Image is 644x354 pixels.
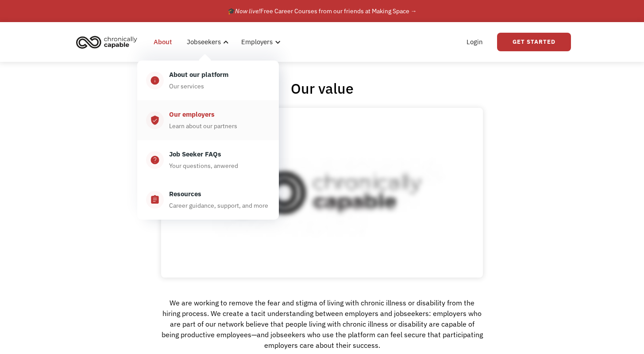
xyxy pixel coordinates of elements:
div: info [150,75,160,86]
div: assignment [150,194,160,205]
div: verified_user [150,115,160,126]
a: verified_userOur employersLearn about our partners [137,100,279,140]
a: home [73,32,144,52]
div: help_center [150,155,160,165]
a: assignmentResourcesCareer guidance, support, and more [137,180,279,220]
div: Employers [236,28,283,56]
div: Resources [169,189,201,199]
a: Login [461,28,488,56]
nav: Jobseekers [137,56,279,220]
div: Employers [241,37,273,47]
div: Your questions, anwered [169,160,238,171]
div: Our services [169,81,204,91]
a: Get Started [497,33,571,51]
a: help_centerJob Seeker FAQsYour questions, anwered [137,140,279,180]
img: Chronically Capable logo [73,32,140,52]
div: Our employers [169,109,215,120]
div: Learn about our partners [169,121,237,131]
div: Job Seeker FAQs [169,149,221,160]
div: Career guidance, support, and more [169,200,268,211]
a: infoAbout our platformOur services [137,61,279,100]
div: 🎓 Free Career Courses from our friends at Making Space → [228,6,417,16]
div: About our platform [169,69,228,80]
a: About [148,28,177,56]
h1: Our value [291,80,354,97]
div: Jobseekers [187,37,221,47]
div: Jobseekers [181,28,231,56]
em: Now live! [235,7,260,15]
